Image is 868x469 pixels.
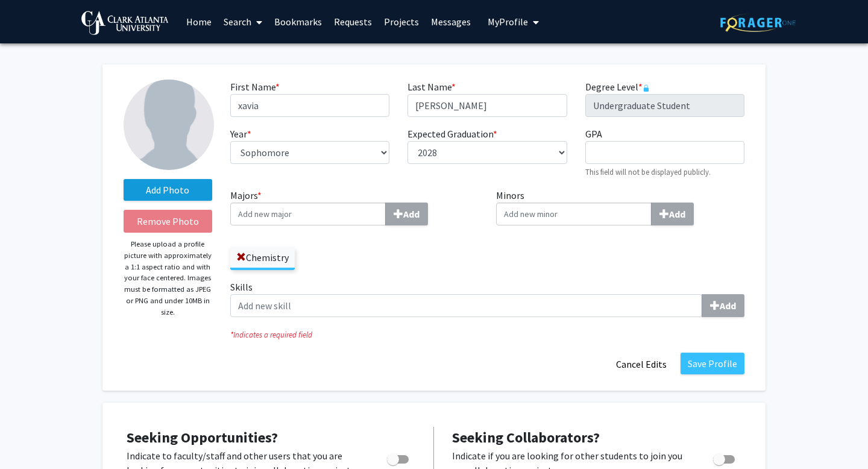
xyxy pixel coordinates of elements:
input: MinorsAdd [496,203,652,225]
label: Year [230,127,251,141]
button: Save Profile [681,353,744,374]
span: Seeking Collaborators? [452,428,600,447]
label: First Name [230,80,280,94]
b: Add [669,208,685,220]
p: Please upload a profile picture with approximately a 1:1 aspect ratio and with your face centered... [124,239,212,318]
button: Skills [702,294,744,317]
b: Add [720,300,736,312]
button: Remove Photo [124,210,212,233]
b: Add [403,208,420,220]
a: Bookmarks [268,1,328,43]
a: Home [180,1,218,43]
label: Degree Level [585,80,650,94]
svg: This information is provided and automatically updated by Clark Atlanta University and is not edi... [643,84,650,92]
iframe: Chat [9,415,51,460]
a: Messages [425,1,477,43]
label: Expected Graduation [407,127,497,141]
span: My Profile [488,16,528,28]
label: Chemistry [230,247,295,268]
label: Last Name [407,80,456,94]
button: Cancel Edits [608,353,675,376]
label: Majors [230,188,479,225]
a: Projects [378,1,425,43]
input: Majors*Add [230,203,386,225]
img: Profile Picture [124,80,214,170]
small: This field will not be displayed publicly. [585,167,711,177]
div: Toggle [382,449,415,467]
input: SkillsAdd [230,294,702,317]
img: ForagerOne Logo [720,13,796,32]
button: Majors* [385,203,428,225]
button: Minors [651,203,694,225]
a: Requests [328,1,378,43]
label: AddProfile Picture [124,179,212,201]
label: Minors [496,188,744,225]
div: Toggle [708,449,741,467]
span: Seeking Opportunities? [127,428,278,447]
img: Clark Atlanta University Logo [81,11,168,35]
a: Search [218,1,268,43]
label: GPA [585,127,602,141]
label: Skills [230,280,744,317]
i: Indicates a required field [230,329,744,341]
